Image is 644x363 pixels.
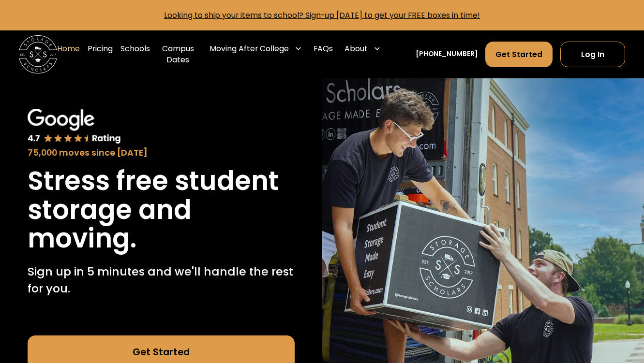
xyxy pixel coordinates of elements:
[416,49,478,59] a: [PHONE_NUMBER]
[88,35,113,73] a: Pricing
[560,42,625,67] a: Log In
[28,263,295,297] p: Sign up in 5 minutes and we'll handle the rest for you.
[28,109,121,145] img: Google 4.7 star rating
[485,42,552,67] a: Get Started
[120,35,150,73] a: Schools
[164,10,480,21] a: Looking to ship your items to school? Sign-up [DATE] to get your FREE boxes in time!
[341,35,385,62] div: About
[28,146,295,160] div: 75,000 moves since [DATE]
[206,35,306,62] div: Moving After College
[19,35,57,73] a: home
[210,43,289,55] div: Moving After College
[314,35,333,73] a: FAQs
[344,43,368,55] div: About
[57,35,80,73] a: Home
[19,35,57,73] img: Storage Scholars main logo
[158,35,198,73] a: Campus Dates
[28,167,295,253] h1: Stress free student storage and moving.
